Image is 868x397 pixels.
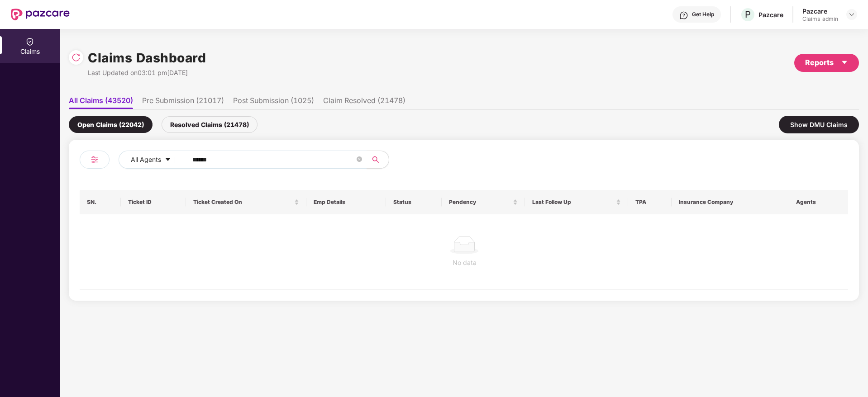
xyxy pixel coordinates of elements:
img: svg+xml;base64,PHN2ZyBpZD0iUmVsb2FkLTMyeDMyIiB4bWxucz0iaHR0cDovL3d3dy53My5vcmcvMjAwMC9zdmciIHdpZH... [72,53,81,62]
th: Insurance Company [672,190,790,214]
span: close-circle [357,156,362,164]
div: Get Help [692,11,714,18]
span: caret-down [165,156,171,164]
span: All Agents [131,155,161,165]
div: Pazcare [758,10,783,19]
div: Last Updated on 03:01 pm[DATE] [88,68,206,78]
div: Open Claims (22042) [69,116,153,133]
span: search [367,156,384,163]
div: Reports [805,57,848,68]
img: svg+xml;base64,PHN2ZyBpZD0iSGVscC0zMngzMiIgeG1sbnM9Imh0dHA6Ly93d3cudzMub3JnLzIwMDAvc3ZnIiB3aWR0aD... [679,11,688,20]
th: TPA [628,190,672,214]
button: All Agentscaret-down [119,151,191,169]
button: search [367,151,389,169]
li: Claim Resolved (21478) [323,96,405,109]
span: close-circle [357,156,362,162]
span: Ticket Created On [193,198,292,206]
li: Post Submission (1025) [233,96,314,109]
th: Emp Details [306,190,386,214]
h1: Claims Dashboard [88,48,206,68]
img: New Pazcare Logo [11,9,70,20]
th: SN. [80,190,121,214]
th: Pendency [442,190,525,214]
span: Pendency [449,198,511,206]
th: Last Follow Up [525,190,628,214]
li: All Claims (43520) [69,96,133,109]
th: Ticket ID [121,190,186,214]
li: Pre Submission (21017) [142,96,224,109]
th: Status [386,190,442,214]
div: Pazcare [802,7,838,15]
span: P [745,9,751,20]
img: svg+xml;base64,PHN2ZyB4bWxucz0iaHR0cDovL3d3dy53My5vcmcvMjAwMC9zdmciIHdpZHRoPSIyNCIgaGVpZ2h0PSIyNC... [89,154,100,165]
span: caret-down [841,59,848,66]
img: svg+xml;base64,PHN2ZyBpZD0iRHJvcGRvd24tMzJ4MzIiIHhtbG5zPSJodHRwOi8vd3d3LnczLm9yZy8yMDAwL3N2ZyIgd2... [848,11,855,18]
th: Agents [789,190,848,214]
div: Claims_admin [802,15,838,23]
img: svg+xml;base64,PHN2ZyBpZD0iQ2xhaW0iIHhtbG5zPSJodHRwOi8vd3d3LnczLm9yZy8yMDAwL3N2ZyIgd2lkdGg9IjIwIi... [25,37,34,46]
span: Last Follow Up [532,198,614,206]
div: No data [87,258,842,268]
th: Ticket Created On [186,190,306,214]
div: Resolved Claims (21478) [162,116,258,133]
div: Show DMU Claims [779,116,859,133]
